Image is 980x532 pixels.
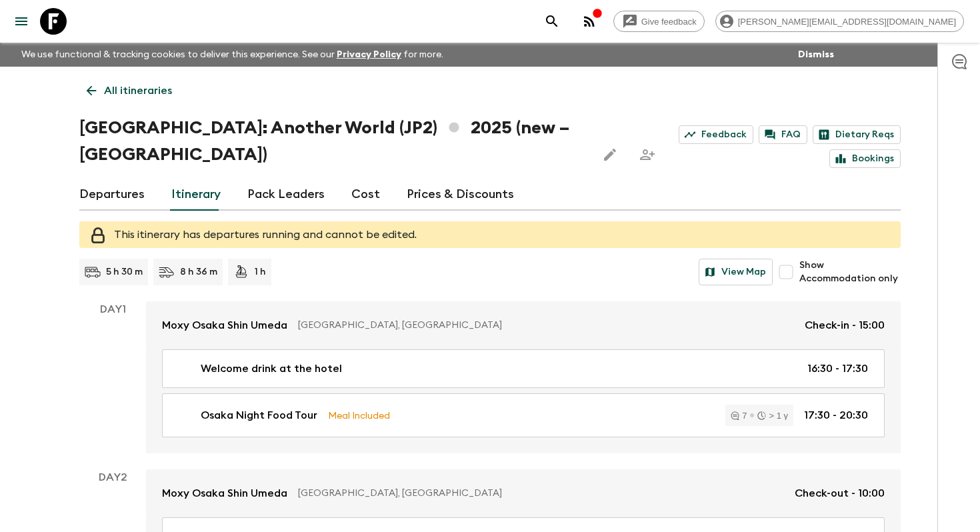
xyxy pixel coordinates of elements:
[715,11,964,32] div: [PERSON_NAME][EMAIL_ADDRESS][DOMAIN_NAME]
[597,141,623,168] button: Edit this itinerary
[79,179,145,211] a: Departures
[634,141,661,168] span: Share this itinerary
[699,259,773,285] button: View Map
[731,17,963,27] span: [PERSON_NAME][EMAIL_ADDRESS][DOMAIN_NAME]
[162,393,885,437] a: Osaka Night Food TourMeal Included7> 1 y17:30 - 20:30
[180,265,217,279] p: 8 h 36 m
[79,77,179,104] a: All itineraries
[79,301,146,317] p: Day 1
[759,125,807,144] a: FAQ
[795,485,885,501] p: Check-out - 10:00
[337,50,401,59] a: Privacy Policy
[162,485,287,501] p: Moxy Osaka Shin Umeda
[829,149,901,168] a: Bookings
[805,317,885,333] p: Check-in - 15:00
[804,407,868,423] p: 17:30 - 20:30
[351,179,380,211] a: Cost
[162,349,885,388] a: Welcome drink at the hotel16:30 - 17:30
[79,115,586,168] h1: [GEOGRAPHIC_DATA]: Another World (JP2) 2025 (new – [GEOGRAPHIC_DATA])
[407,179,514,211] a: Prices & Discounts
[106,265,143,279] p: 5 h 30 m
[247,179,325,211] a: Pack Leaders
[201,361,342,377] p: Welcome drink at the hotel
[255,265,266,279] p: 1 h
[104,83,172,99] p: All itineraries
[807,361,868,377] p: 16:30 - 17:30
[328,408,390,423] p: Meal Included
[539,8,565,35] button: search adventures
[114,229,417,240] span: This itinerary has departures running and cannot be edited.
[813,125,901,144] a: Dietary Reqs
[79,469,146,485] p: Day 2
[634,17,704,27] span: Give feedback
[298,487,784,500] p: [GEOGRAPHIC_DATA], [GEOGRAPHIC_DATA]
[613,11,705,32] a: Give feedback
[757,411,788,420] div: > 1 y
[795,45,837,64] button: Dismiss
[146,301,901,349] a: Moxy Osaka Shin Umeda[GEOGRAPHIC_DATA], [GEOGRAPHIC_DATA]Check-in - 15:00
[201,407,317,423] p: Osaka Night Food Tour
[171,179,221,211] a: Itinerary
[146,469,901,517] a: Moxy Osaka Shin Umeda[GEOGRAPHIC_DATA], [GEOGRAPHIC_DATA]Check-out - 10:00
[679,125,753,144] a: Feedback
[16,43,449,67] p: We use functional & tracking cookies to deliver this experience. See our for more.
[162,317,287,333] p: Moxy Osaka Shin Umeda
[8,8,35,35] button: menu
[298,319,794,332] p: [GEOGRAPHIC_DATA], [GEOGRAPHIC_DATA]
[731,411,747,420] div: 7
[799,259,901,285] span: Show Accommodation only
